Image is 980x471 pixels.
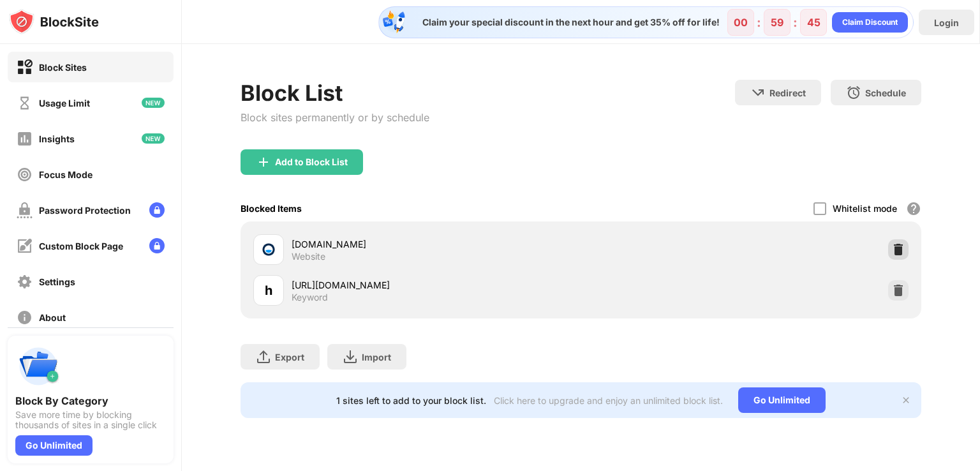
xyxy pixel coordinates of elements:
div: Block sites permanently or by schedule [241,111,429,124]
div: Settings [39,276,75,287]
img: settings-off.svg [17,274,33,290]
div: Whitelist mode [833,203,897,214]
div: Block Sites [39,62,87,73]
div: [DOMAIN_NAME] [292,237,581,251]
div: 1 sites left to add to your block list. [336,395,486,406]
img: about-off.svg [17,310,33,325]
img: insights-off.svg [17,131,33,147]
div: Click here to upgrade and enjoy an unlimited block list. [494,395,723,406]
img: favicons [261,242,276,257]
div: Go Unlimited [15,435,93,456]
div: Block By Category [15,394,166,407]
div: : [791,12,800,33]
div: Custom Block Page [39,241,123,251]
img: specialOfferDiscount.svg [382,10,407,35]
img: time-usage-off.svg [17,95,33,111]
div: Add to Block List [275,157,348,167]
div: Focus Mode [39,169,93,180]
div: Redirect [769,87,806,98]
img: password-protection-off.svg [17,202,33,218]
div: Block List [241,80,429,106]
div: Claim your special discount in the next hour and get 35% off for life! [415,17,720,28]
div: About [39,312,66,323]
div: Go Unlimited [738,387,826,413]
div: Login [934,17,959,28]
img: new-icon.svg [142,133,165,144]
div: [URL][DOMAIN_NAME] [292,278,581,292]
div: Save more time by blocking thousands of sites in a single click [15,410,166,430]
div: Usage Limit [39,98,90,108]
div: 59 [771,16,783,29]
div: Claim Discount [842,16,898,29]
div: 45 [807,16,820,29]
div: 00 [734,16,748,29]
div: Keyword [292,292,328,303]
div: Schedule [865,87,906,98]
img: focus-off.svg [17,167,33,183]
img: block-on.svg [17,59,33,75]
div: Import [362,352,391,363]
img: push-categories.svg [15,343,61,389]
div: Blocked Items [241,203,302,214]
img: x-button.svg [901,395,911,405]
div: Website [292,251,325,262]
div: Insights [39,133,75,144]
img: customize-block-page-off.svg [17,238,33,254]
div: Export [275,352,304,363]
div: Password Protection [39,205,131,216]
img: lock-menu.svg [149,238,165,253]
img: new-icon.svg [142,98,165,108]
img: lock-menu.svg [149,202,165,218]
div: h [265,281,272,300]
div: : [754,12,764,33]
img: logo-blocksite.svg [9,9,99,34]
